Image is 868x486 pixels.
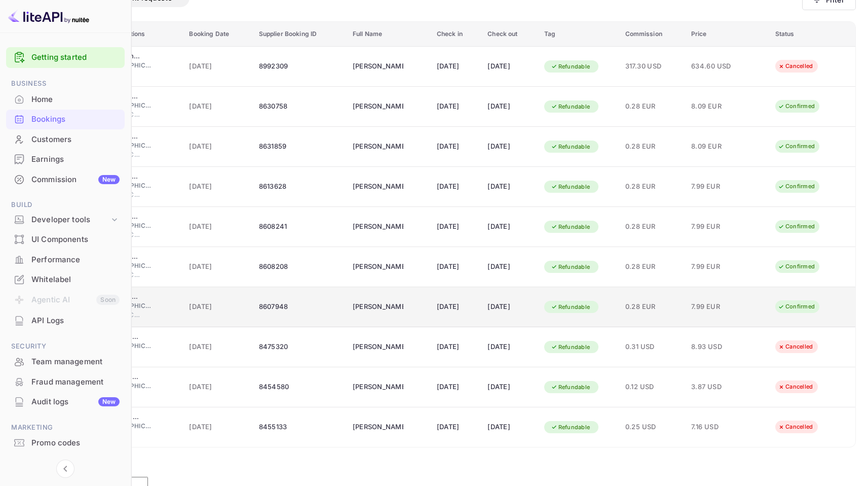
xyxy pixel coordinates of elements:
div: Whitelabel [31,274,120,286]
table: booking table [13,22,855,447]
span: Marketing [6,422,125,433]
div: Fraud management [31,376,120,388]
div: [DATE] [437,379,475,395]
div: Refundable [544,221,597,233]
a: Customers [6,130,125,149]
span: 7.16 USD [691,422,742,433]
div: Refundable [544,141,597,153]
img: LiteAPI logo [8,8,89,24]
div: Customers [31,134,120,146]
div: Santiago Moran Labat [353,299,403,315]
div: Santiago Moran Labat [353,58,403,75]
div: [DATE] [487,339,532,355]
div: [DATE] [487,299,532,315]
div: Confirmed [771,140,821,153]
div: Refundable [544,100,597,113]
div: API Logs [6,311,125,331]
div: Santiago Moran Labat [353,98,403,115]
div: [DATE] [487,138,532,155]
div: [DATE] [437,58,475,75]
th: Tag [538,22,619,47]
span: 7.99 EUR [691,261,742,272]
div: Refundable [544,381,597,394]
div: 8613628 [259,179,341,195]
span: 634.60 USD [691,61,742,72]
span: 0.28 EUR [625,181,679,192]
div: 8631859 [259,138,341,155]
div: Santiago Moran Labat [353,138,403,155]
div: Cancelled [771,60,819,73]
div: [DATE] [487,379,532,395]
a: Audit logsNew [6,392,125,411]
div: API Logs [31,315,120,327]
th: Status [769,22,855,47]
div: 8608208 [259,259,341,275]
div: Promo codes [31,437,120,449]
span: Build [6,199,125,211]
div: [DATE] [487,179,532,195]
div: Developer tools [31,214,109,226]
span: [DATE] [189,301,246,313]
div: CommissionNew [6,170,125,190]
div: [DATE] [487,419,532,435]
div: [DATE] [487,58,532,75]
div: Confirmed [771,260,821,273]
th: Commission [619,22,685,47]
div: Santiago Moran Labat [353,259,403,275]
th: Check in [431,22,481,47]
div: [DATE] [437,259,475,275]
span: 0.28 EUR [625,221,679,232]
span: [DATE] [189,221,246,232]
div: Confirmed [771,300,821,313]
div: 8608241 [259,219,341,235]
div: New [98,397,120,406]
div: Cancelled [771,421,819,433]
span: 317.30 USD [625,61,679,72]
a: Promo codes [6,433,125,452]
span: [DATE] [189,141,246,152]
span: 0.28 EUR [625,301,679,313]
div: New [98,175,120,184]
span: 7.99 EUR [691,221,742,232]
span: 0.28 EUR [625,101,679,112]
div: Santiago Moran Labat [353,419,403,435]
div: Santiago Moran Labat [353,219,403,235]
span: [DATE] [189,61,246,72]
div: 8455133 [259,419,341,435]
button: Collapse navigation [56,460,74,478]
div: [DATE] [487,219,532,235]
div: Santiago Moran Labat [353,179,403,195]
th: Check out [481,22,538,47]
div: [DATE] [437,219,475,235]
div: Confirmed [771,220,821,233]
span: 8.09 EUR [691,141,742,152]
div: Whitelabel [6,270,125,290]
div: Commission [31,174,120,186]
div: 8475320 [259,339,341,355]
div: [DATE] [437,98,475,115]
div: Team management [31,356,120,368]
div: Earnings [31,154,120,165]
div: Earnings [6,150,125,169]
span: [DATE] [189,341,246,353]
span: [DATE] [189,181,246,192]
th: Booking Date [183,22,252,47]
th: Price [685,22,769,47]
span: [DATE] [189,101,246,112]
th: Supplier Booking ID [253,22,347,47]
a: Fraud management [6,372,125,391]
div: Performance [31,254,120,266]
div: Performance [6,250,125,270]
th: Hotel informations [84,22,183,47]
div: [DATE] [437,419,475,435]
span: Business [6,78,125,89]
div: Customers [6,130,125,150]
a: API Logs [6,311,125,330]
div: Refundable [544,261,597,273]
span: 8.93 USD [691,341,742,353]
div: [DATE] [437,138,475,155]
div: 8630758 [259,98,341,115]
div: 8992309 [259,58,341,75]
div: Cancelled [771,380,819,393]
div: Refundable [544,341,597,354]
